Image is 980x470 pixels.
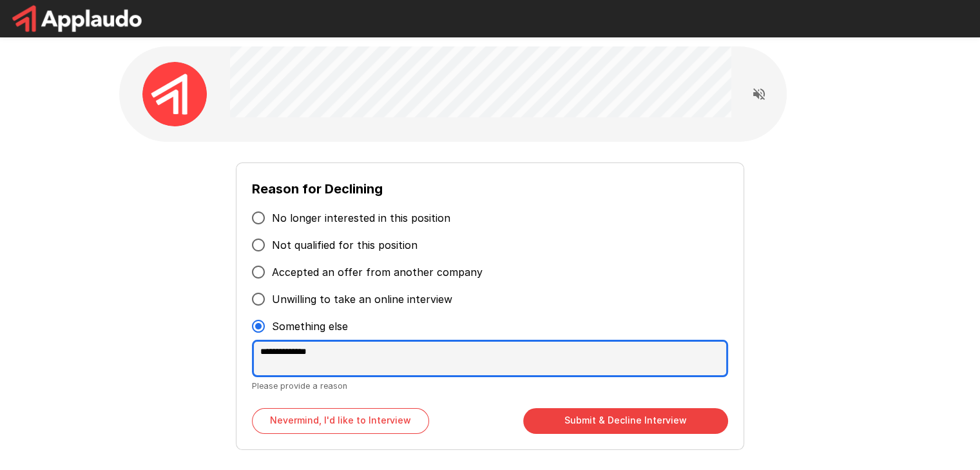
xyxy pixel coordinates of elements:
p: Please provide a reason [252,379,727,393]
span: Something else [272,318,348,334]
img: applaudo_avatar.png [142,62,207,126]
button: Read questions aloud [746,81,772,107]
span: No longer interested in this position [272,210,450,226]
b: Reason for Declining [252,181,383,197]
span: Not qualified for this position [272,237,418,253]
button: Submit & Decline Interview [523,408,728,434]
button: Nevermind, I'd like to Interview [252,408,429,434]
span: Accepted an offer from another company [272,264,483,280]
span: Unwilling to take an online interview [272,291,452,307]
